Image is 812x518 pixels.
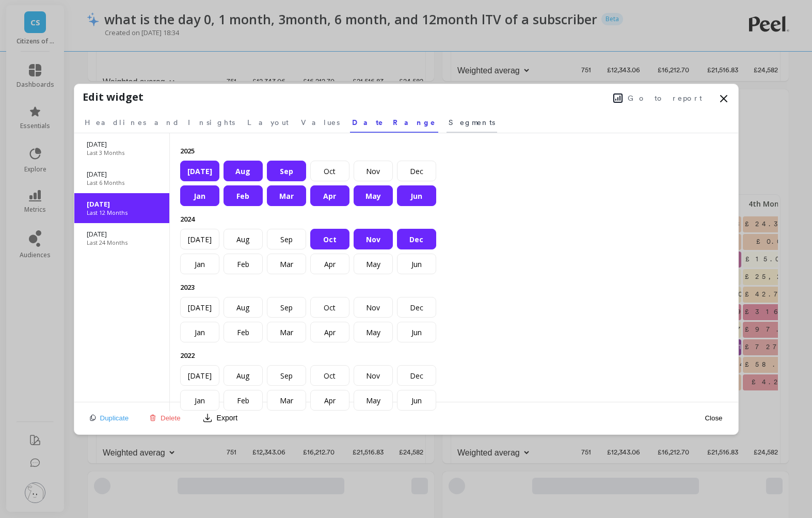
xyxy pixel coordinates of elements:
span: Delete [161,414,181,422]
div: Apr [310,185,349,206]
div: Nov [354,365,393,386]
div: Dec [397,229,436,249]
span: Values [301,117,340,128]
div: Dec [397,161,436,181]
div: Jun [397,390,436,411]
div: Feb [224,185,263,206]
div: Dec [397,365,436,386]
div: Nov [354,161,393,181]
p: [DATE] [87,169,157,179]
p: 2025 [180,146,443,155]
button: Duplicate [87,414,132,422]
div: Nov [354,297,393,318]
div: Apr [310,390,349,411]
span: Go to report [628,93,702,103]
div: Feb [224,254,263,274]
span: Headlines and Insights [85,117,235,128]
p: 2022 [180,351,443,360]
div: Sep [267,229,306,249]
div: Oct [310,229,349,249]
p: Last 6 Months [87,179,124,187]
div: Apr [310,322,349,342]
div: [DATE] [180,365,219,386]
div: Aug [224,365,263,386]
div: Aug [224,229,263,249]
div: Jun [397,322,436,342]
div: May [354,322,393,342]
p: Last 24 Months [87,239,128,247]
p: 2023 [180,282,443,292]
p: Last 3 Months [87,149,124,157]
div: Aug [224,161,263,181]
h1: Edit widget [83,89,144,105]
nav: Tabs [83,109,730,133]
div: May [354,185,393,206]
p: 2024 [180,214,443,224]
div: Oct [310,161,349,181]
div: Mar [267,390,306,411]
span: Date Range [352,117,436,128]
p: [DATE] [87,199,157,209]
div: Jun [397,185,436,206]
div: May [354,254,393,274]
div: [DATE] [180,297,219,318]
div: Mar [267,322,306,342]
div: Apr [310,254,349,274]
div: Aug [224,297,263,318]
div: Jan [180,322,219,342]
div: Nov [354,229,393,249]
div: Oct [310,297,349,318]
div: Sep [267,161,306,181]
p: Last 12 Months [87,209,128,217]
div: Feb [224,390,263,411]
p: [DATE] [87,229,157,239]
div: Mar [267,254,306,274]
div: [DATE] [180,229,219,249]
div: Feb [224,322,263,342]
div: Mar [267,185,306,206]
p: [DATE] [87,139,157,149]
span: Duplicate [100,414,129,422]
div: Dec [397,297,436,318]
span: Segments [449,117,495,128]
button: Export [198,410,242,426]
div: Jan [180,254,219,274]
div: Jun [397,254,436,274]
div: Jan [180,185,219,206]
img: duplicate icon [90,415,96,421]
div: Sep [267,297,306,318]
span: Layout [247,117,289,128]
div: Sep [267,365,306,386]
div: [DATE] [180,161,219,181]
button: Delete [146,414,184,422]
button: Go to report [610,91,705,105]
div: May [354,390,393,411]
div: Oct [310,365,349,386]
button: Close [702,414,725,422]
div: Jan [180,390,219,411]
